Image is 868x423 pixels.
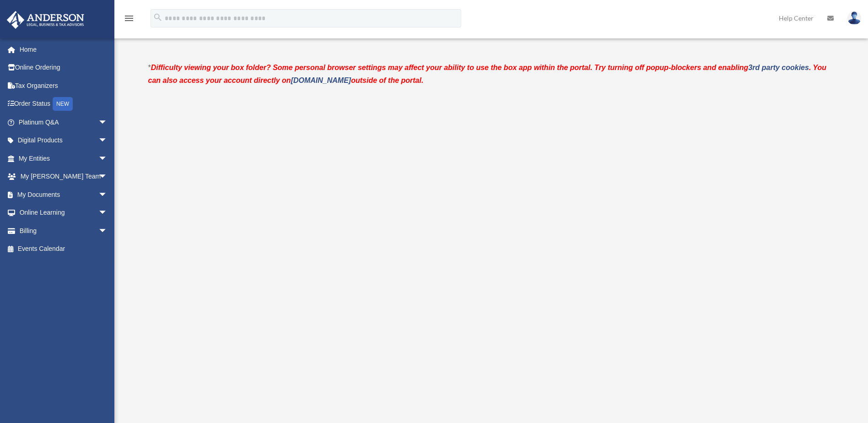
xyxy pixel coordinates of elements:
a: Platinum Q&Aarrow_drop_down [6,113,121,131]
i: menu [124,13,135,24]
a: Online Learningarrow_drop_down [6,204,121,222]
img: User Pic [847,11,861,25]
div: NEW [53,97,73,111]
a: Tax Organizers [6,76,121,95]
a: Order StatusNEW [6,95,121,114]
a: [DOMAIN_NAME] [291,76,351,84]
a: menu [124,16,135,24]
i: search [153,12,163,22]
a: My Documentsarrow_drop_down [6,185,121,204]
span: arrow_drop_down [98,131,117,150]
span: arrow_drop_down [98,149,117,168]
a: Digital Productsarrow_drop_down [6,131,121,150]
a: My Entitiesarrow_drop_down [6,149,121,168]
span: arrow_drop_down [98,222,117,240]
img: Anderson Advisors Platinum Portal [4,11,87,29]
span: arrow_drop_down [98,185,117,204]
a: Online Ordering [6,59,121,77]
a: Billingarrow_drop_down [6,222,121,240]
span: arrow_drop_down [98,113,117,132]
a: 3rd party cookies [748,64,809,71]
a: Home [6,40,121,59]
a: Events Calendar [6,240,121,258]
span: arrow_drop_down [98,204,117,222]
span: arrow_drop_down [98,168,117,186]
a: My [PERSON_NAME] Teamarrow_drop_down [6,168,121,186]
strong: Difficulty viewing your box folder? Some personal browser settings may affect your ability to use... [148,64,827,84]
